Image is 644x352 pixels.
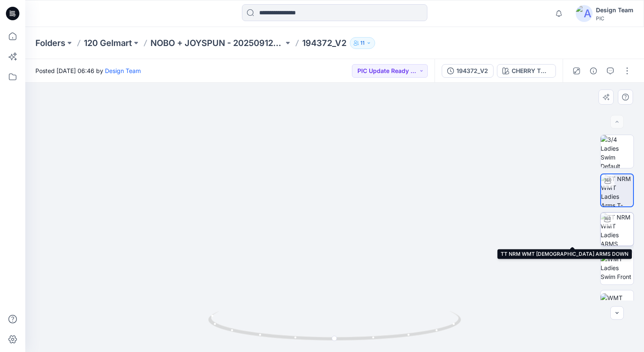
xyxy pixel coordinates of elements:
[350,37,375,49] button: 11
[601,255,633,281] img: WMT Ladies Swim Front
[35,37,65,49] a: Folders
[456,66,488,76] div: 194372_V2
[587,64,600,78] button: Details
[35,66,141,75] span: Posted [DATE] 06:46 by
[596,15,633,22] div: PIC
[442,64,494,78] button: 194372_V2
[601,174,633,206] img: TT NRM WMT Ladies Arms T-POSE
[601,213,633,246] img: TT NRM WMT Ladies ARMS DOWN
[84,37,132,49] a: 120 Gelmart
[601,293,633,320] img: WMT Ladies Swim Back
[302,37,346,49] p: 194372_V2
[150,37,284,49] a: NOBO + JOYSPUN - 20250912_120_GC
[601,135,633,168] img: 3/4 Ladies Swim Default
[576,5,593,22] img: avatar
[360,38,365,48] p: 11
[497,64,556,78] button: CHERRY TOMATO_DELICATE PINK
[596,5,633,15] div: Design Team
[105,67,141,74] a: Design Team
[512,66,550,76] div: CHERRY TOMATO_DELICATE PINK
